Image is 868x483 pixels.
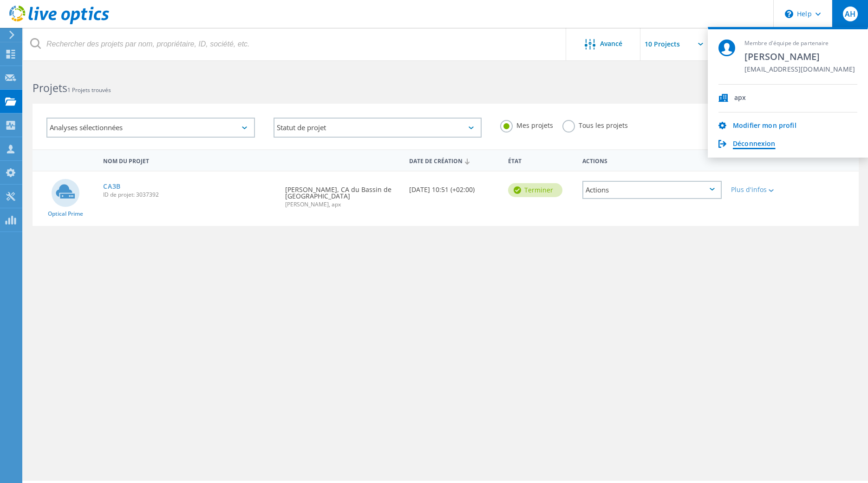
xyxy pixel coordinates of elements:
[23,28,567,60] input: Rechercher des projets par nom, propriétaire, ID, société, etc.
[733,122,796,131] a: Modifier mon profil
[67,86,111,94] span: 1 Projets trouvés
[785,10,793,18] svg: \n
[103,183,121,190] a: CA3B
[405,152,503,169] div: Date de création
[405,172,503,202] div: [DATE] 10:51 (+02:00)
[733,140,776,149] a: Déconnexion
[744,66,855,74] span: [EMAIL_ADDRESS][DOMAIN_NAME]
[734,94,746,103] span: apx
[48,211,83,217] span: Optical Prime
[98,152,280,169] div: Nom du projet
[578,152,726,169] div: Actions
[744,40,855,47] span: Membre d'équipe de partenaire
[46,118,255,138] div: Analyses sélectionnées
[845,10,855,18] span: AH
[744,50,855,63] span: [PERSON_NAME]
[562,120,628,129] label: Tous les projets
[285,202,400,207] span: [PERSON_NAME], apx
[281,172,405,217] div: [PERSON_NAME], CA du Bassin de [GEOGRAPHIC_DATA]
[103,192,275,198] span: ID de projet: 3037392
[274,118,482,138] div: Statut de projet
[33,80,67,95] b: Projets
[500,120,553,129] label: Mes projets
[600,40,622,47] span: Avancé
[731,186,788,193] div: Plus d'infos
[9,20,109,26] a: Live Optics Dashboard
[582,181,722,199] div: Actions
[508,183,562,197] div: Terminer
[503,152,578,169] div: État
